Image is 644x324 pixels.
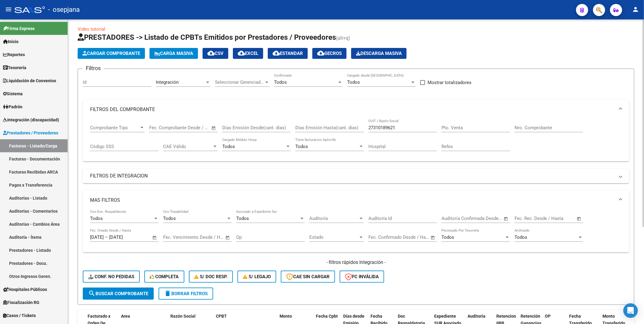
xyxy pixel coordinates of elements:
mat-icon: person [632,6,639,13]
button: Conf. no pedidas [83,271,140,283]
span: Monto [280,314,292,319]
span: Todos [90,216,103,221]
mat-expansion-panel-header: FILTROS DEL COMPROBANTE [83,100,629,119]
span: Padrón [3,103,22,110]
span: Completa [150,274,179,279]
span: Reportes [3,51,25,58]
input: Fecha inicio [441,216,466,221]
button: Open calendar [151,234,158,241]
mat-panel-title: FILTROS DE INTEGRACION [90,173,615,179]
mat-panel-title: MAS FILTROS [90,197,615,204]
button: CAE SIN CARGAR [281,271,335,283]
input: Fecha fin [398,235,428,240]
span: Area [121,314,130,319]
span: Todos [274,79,287,85]
span: – [105,235,108,240]
span: Casos / Tickets [3,312,36,319]
button: Completa [144,271,184,283]
button: EXCEL [233,48,263,59]
button: CSV [203,48,228,59]
input: Fecha fin [109,235,139,240]
span: CAE Válido [163,144,212,149]
button: Cargar Comprobante [78,48,145,59]
span: Firma Express [3,25,35,32]
input: Fecha inicio [368,235,393,240]
span: Fiscalización RG [3,299,39,306]
span: S/ Doc Resp. [194,274,228,279]
mat-icon: search [88,290,96,297]
span: CSV [207,51,223,56]
span: Prestadores / Proveedores [3,130,58,136]
mat-icon: cloud_download [273,49,280,57]
span: Todos [236,216,249,221]
span: Auditoria [468,314,486,319]
span: Mostrar totalizadores [428,79,471,86]
input: Fecha fin [471,216,501,221]
span: Razón Social [171,314,196,319]
button: Buscar Comprobante [83,288,154,300]
span: (alt+q) [336,35,350,41]
span: OP [545,314,551,319]
button: Estandar [268,48,308,59]
span: Conf. no pedidas [88,274,134,279]
span: Todos [515,235,527,240]
h4: - filtros rápidos Integración - [83,259,629,266]
button: Carga Masiva [149,48,198,59]
span: Liquidación de Convenios [3,77,56,84]
span: Todos [295,144,308,149]
span: Fecha Cpbt [316,314,338,319]
h3: Filtros [83,64,104,73]
button: Open calendar [430,234,437,241]
button: Open calendar [210,125,217,132]
mat-expansion-panel-header: FILTROS DE INTEGRACION [83,169,629,183]
span: Comprobante Tipo [90,125,139,130]
button: Gecros [312,48,347,59]
span: S/ legajo [243,274,271,279]
span: Cargar Comprobante [82,51,140,56]
span: Todos [441,235,454,240]
input: Fecha fin [545,216,574,221]
input: Fecha inicio [163,235,188,240]
span: Hospitales Públicos [3,286,47,293]
span: CAE SIN CARGAR [286,274,330,279]
input: Fecha inicio [515,216,539,221]
span: CPBT [216,314,227,319]
span: Todos [163,216,176,221]
span: EXCEL [238,51,258,56]
button: Borrar Filtros [159,288,213,300]
app-download-masive: Descarga masiva de comprobantes (adjuntos) [351,48,407,59]
button: Open calendar [224,234,231,241]
span: Auditoría [309,216,358,221]
span: Descarga Masiva [356,51,402,56]
div: MAS FILTROS [83,210,629,252]
span: Todos [347,79,360,85]
span: Seleccionar Gerenciador [215,79,264,85]
button: Open calendar [576,215,583,222]
span: Integración (discapacidad) [3,116,59,123]
a: Video tutorial [78,26,105,32]
input: Fecha inicio [149,125,174,130]
button: Open calendar [503,215,510,222]
span: Carga Masiva [154,51,193,56]
span: PRESTADORES -> Listado de CPBTs Emitidos por Prestadores / Proveedores [78,33,336,42]
mat-icon: delete [164,290,171,297]
span: - osepjana [48,3,80,16]
input: Fecha fin [193,235,223,240]
input: Fecha fin [179,125,209,130]
span: Sistema [3,90,23,97]
div: Open Intercom Messenger [623,303,638,318]
button: Descarga Masiva [351,48,407,59]
span: Gecros [317,51,342,56]
button: FC Inválida [340,271,384,283]
span: Estandar [273,51,303,56]
span: Integración [156,79,179,85]
div: FILTROS DEL COMPROBANTE [83,119,629,162]
mat-icon: cloud_download [317,49,324,57]
mat-icon: cloud_download [238,49,245,57]
mat-expansion-panel-header: MAS FILTROS [83,191,629,210]
span: Buscar Comprobante [88,291,148,296]
span: FC Inválida [345,274,379,279]
mat-icon: cloud_download [207,49,215,57]
button: S/ legajo [237,271,276,283]
mat-icon: menu [5,6,12,13]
